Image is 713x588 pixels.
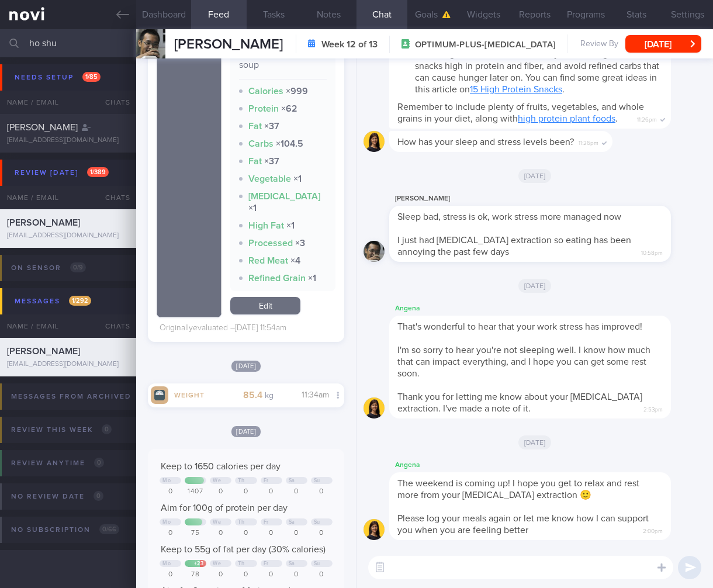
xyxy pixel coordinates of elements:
[314,519,320,525] div: Su
[162,561,171,567] div: Mo
[185,529,206,538] div: 75
[7,231,129,240] div: [EMAIL_ADDRESS][DOMAIN_NAME]
[637,113,657,124] span: 11:26pm
[248,87,283,96] strong: Calories
[518,279,552,293] span: [DATE]
[389,302,706,316] div: Angena
[518,169,552,183] span: [DATE]
[248,256,288,265] strong: Red Meat
[643,524,663,535] span: 2:00pm
[8,389,157,404] div: Messages from Archived
[286,529,307,538] div: 0
[470,85,562,94] a: 15 High Protein Snacks
[8,455,107,471] div: Review anytime
[89,186,136,209] div: Chats
[160,570,181,579] div: 0
[162,478,171,484] div: Mo
[7,218,80,227] span: [PERSON_NAME]
[89,314,136,338] div: Chats
[276,139,303,148] strong: × 104.5
[213,561,221,567] div: We
[289,519,295,525] div: Sa
[397,345,650,378] span: I'm so sorry to hear you're not sleeping well. I know how much that can impact everything, and I ...
[290,256,300,265] strong: × 4
[286,487,307,496] div: 0
[70,262,86,272] span: 0 / 9
[8,422,115,438] div: Review this week
[248,274,306,283] strong: Refined Grain
[311,487,333,496] div: 0
[314,478,320,484] div: Su
[286,221,295,230] strong: × 1
[161,462,281,471] span: Keep to 1650 calories per day
[580,39,618,50] span: Review By
[213,519,221,525] div: We
[210,529,231,538] div: 0
[160,323,286,334] div: Originally evaluated – [DATE] 11:54am
[12,293,94,309] div: Messages
[230,297,300,314] a: Edit
[94,491,103,501] span: 0
[295,238,305,248] strong: × 3
[261,487,282,496] div: 0
[194,561,204,567] div: + 23
[302,391,329,399] span: 11:34am
[311,570,333,579] div: 0
[397,322,642,331] span: That's wonderful to hear that your work stress has improved!
[397,514,649,535] span: Please log your meals again or let me know how I can support you when you are feeling better
[238,478,244,484] div: Th
[397,102,644,123] span: Remember to include plenty of fruits, vegetables, and whole grains in your diet, along with .
[248,174,291,184] strong: Vegetable
[82,72,101,82] span: 1 / 85
[397,137,574,147] span: How has your sleep and stress levels been?
[243,390,262,400] strong: 85.4
[7,136,129,145] div: [EMAIL_ADDRESS][DOMAIN_NAME]
[69,296,91,306] span: 1 / 292
[161,503,288,513] span: Aim for 100g of protein per day
[8,489,106,504] div: No review date
[415,46,663,95] li: : To stay full for longer, aim for snacks high in protein and fiber, and avoid refined carbs that...
[264,157,279,166] strong: × 37
[389,192,706,206] div: [PERSON_NAME]
[7,123,78,132] span: [PERSON_NAME]
[231,361,261,372] span: [DATE]
[397,212,621,222] span: Sleep bad, stress is ok, work stress more managed now
[261,570,282,579] div: 0
[7,360,129,369] div: [EMAIL_ADDRESS][DOMAIN_NAME]
[261,529,282,538] div: 0
[102,424,112,434] span: 0
[248,122,262,131] strong: Fat
[160,487,181,496] div: 0
[415,39,555,51] span: OPTIMUM-PLUS-[MEDICAL_DATA]
[321,39,378,50] strong: Week 12 of 13
[518,435,552,449] span: [DATE]
[238,519,244,525] div: Th
[185,570,206,579] div: 78
[235,570,257,579] div: 0
[264,122,279,131] strong: × 37
[213,478,221,484] div: We
[397,392,642,413] span: Thank you for letting me know about your [MEDICAL_DATA] extraction. I've made a note of it.
[235,529,257,538] div: 0
[248,192,320,201] strong: [MEDICAL_DATA]
[99,524,119,534] span: 0 / 66
[94,458,104,468] span: 0
[289,561,295,567] div: Sa
[389,458,706,472] div: Angena
[174,37,283,51] span: [PERSON_NAME]
[8,260,89,276] div: On sensor
[289,478,295,484] div: Sa
[160,529,181,538] div: 0
[248,203,257,213] strong: × 1
[248,157,262,166] strong: Fat
[264,478,269,484] div: Fr
[12,165,112,181] div: Review [DATE]
[286,87,308,96] strong: × 999
[248,238,293,248] strong: Processed
[87,167,109,177] span: 1 / 389
[235,487,257,496] div: 0
[210,487,231,496] div: 0
[157,17,221,317] img: 1 plate of pork leg rice, 3 sticks of moo ping, 1 bowl of radish soup
[264,519,269,525] div: Fr
[286,570,307,579] div: 0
